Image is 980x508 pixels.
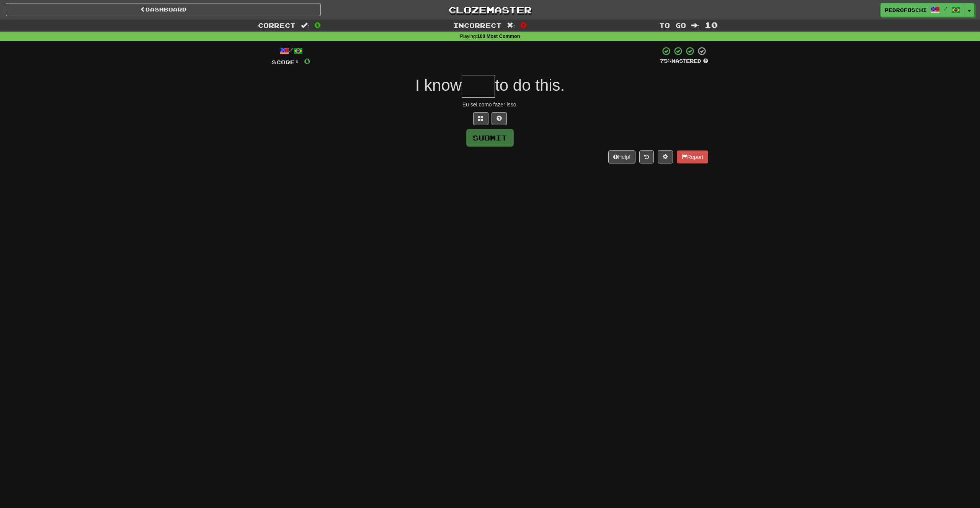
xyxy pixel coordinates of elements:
[608,150,635,163] button: Help!
[885,7,927,13] span: pedrofoschi
[272,59,299,65] span: Score:
[659,21,686,29] span: To go
[495,76,565,94] span: to do this.
[507,22,515,29] span: :
[944,6,947,11] span: /
[520,20,527,29] span: 0
[258,21,296,29] span: Correct
[477,34,520,39] strong: 100 Most Common
[453,21,501,29] span: Incorrect
[6,3,321,16] a: Dashboard
[415,76,462,94] span: I know
[466,129,514,147] button: Submit
[272,46,310,56] div: /
[314,20,321,29] span: 0
[880,3,965,17] a: pedrofoschi /
[660,58,708,65] div: Mastered
[660,58,671,64] span: 75 %
[492,112,507,125] button: Single letter hint - you only get 1 per sentence and score half the points! alt+h
[301,22,309,29] span: :
[332,3,647,16] a: Clozemaster
[304,56,310,66] span: 0
[705,20,718,29] span: 10
[272,101,708,108] div: Eu sei como fazer isso.
[639,150,654,163] button: Round history (alt+y)
[691,22,700,29] span: :
[677,150,708,163] button: Report
[473,112,488,125] button: Switch sentence to multiple choice alt+p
